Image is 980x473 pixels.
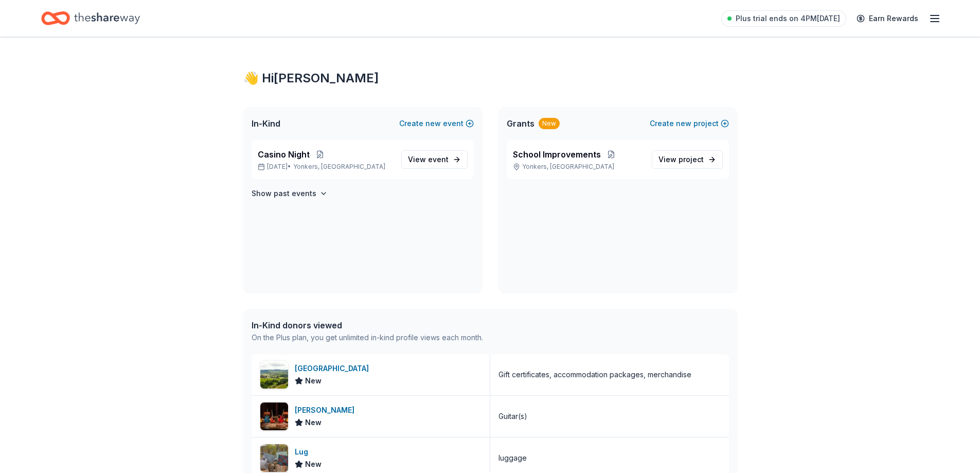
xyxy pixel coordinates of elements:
[401,150,468,169] a: View event
[295,446,322,458] div: Lug
[399,117,474,130] button: Createnewevent
[305,458,322,470] span: New
[498,410,527,423] div: Guitar(s)
[850,9,924,28] a: Earn Rewards
[539,118,560,129] div: New
[243,70,737,86] div: 👋 Hi [PERSON_NAME]
[258,163,393,171] p: [DATE] •
[293,163,385,171] span: Yonkers, [GEOGRAPHIC_DATA]
[295,362,373,375] div: [GEOGRAPHIC_DATA]
[41,6,140,30] a: Home
[252,117,280,130] span: In-Kind
[650,117,729,130] button: Createnewproject
[425,117,441,130] span: new
[260,361,288,389] img: Image for Greek Peak Mountain Resort
[736,12,840,25] span: Plus trial ends on 4PM[DATE]
[513,148,601,161] span: School Improvements
[507,117,534,130] span: Grants
[498,452,527,464] div: luggage
[498,369,691,381] div: Gift certificates, accommodation packages, merchandise
[260,444,288,472] img: Image for Lug
[658,153,704,166] span: View
[676,117,691,130] span: new
[260,402,288,430] img: Image for Gibson
[679,155,704,164] span: project
[408,153,449,166] span: View
[428,155,449,164] span: event
[258,148,310,161] span: Casino Night
[252,331,483,344] div: On the Plus plan, you get unlimited in-kind profile views each month.
[252,187,316,200] h4: Show past events
[295,404,359,416] div: [PERSON_NAME]
[305,375,322,387] span: New
[721,10,846,27] a: Plus trial ends on 4PM[DATE]
[305,416,322,429] span: New
[252,187,328,200] button: Show past events
[652,150,723,169] a: View project
[252,319,483,331] div: In-Kind donors viewed
[513,163,644,171] p: Yonkers, [GEOGRAPHIC_DATA]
